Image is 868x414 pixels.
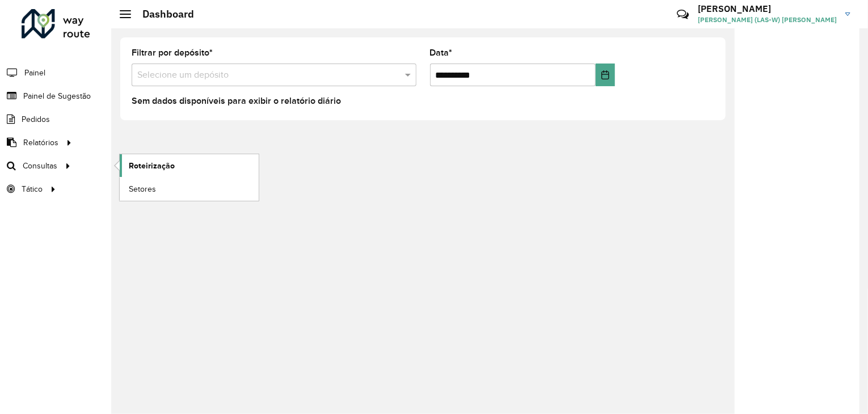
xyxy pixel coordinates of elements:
button: Choose Date [596,64,615,86]
span: Setores [129,183,156,195]
label: Sem dados disponíveis para exibir o relatório diário [132,94,341,108]
span: Painel [24,67,45,79]
a: Roteirização [120,154,259,177]
span: [PERSON_NAME] (LAS-W) [PERSON_NAME] [698,15,837,25]
h2: Dashboard [131,8,194,20]
label: Filtrar por depósito [132,46,213,60]
a: Contato Rápido [671,2,695,27]
span: Tático [22,183,43,195]
span: Relatórios [23,137,58,149]
a: Setores [120,178,259,200]
h3: [PERSON_NAME] [698,3,837,14]
span: Pedidos [22,113,50,125]
span: Painel de Sugestão [23,90,91,102]
span: Consultas [23,160,57,172]
label: Data [430,46,453,60]
span: Roteirização [129,160,175,172]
